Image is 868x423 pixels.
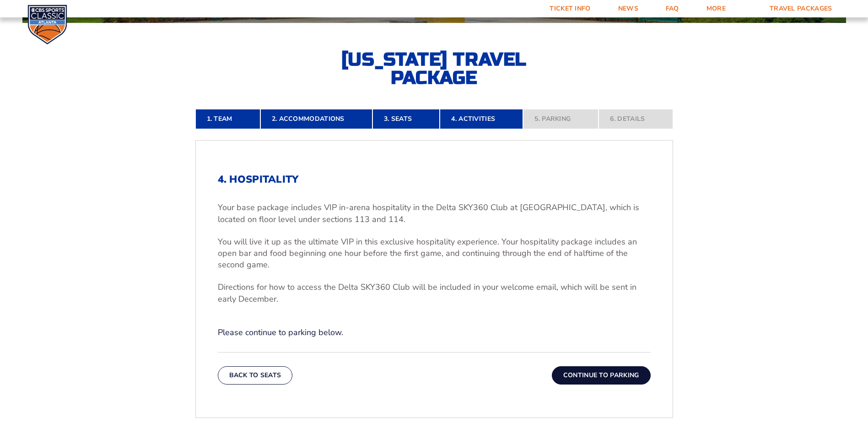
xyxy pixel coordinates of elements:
[372,109,440,129] a: 3. Seats
[218,202,651,225] p: Your base package includes VIP in-arena hospitality in the Delta SKY360 Club at [GEOGRAPHIC_DATA]...
[218,366,293,385] button: Back To Seats
[27,5,67,44] img: CBS Sports Classic
[218,236,651,271] p: You will live it up as the ultimate VIP in this exclusive hospitality experience. Your hospitalit...
[260,109,372,129] a: 2. Accommodations
[552,366,651,385] button: Continue To Parking
[218,282,651,304] p: Directions for how to access the Delta SKY360 Club will be included in your welcome email, which ...
[334,50,535,87] h2: [US_STATE] Travel Package
[218,174,651,185] h2: 4. Hospitality
[195,109,260,129] a: 1. Team
[218,327,651,338] p: Please continue to parking below.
